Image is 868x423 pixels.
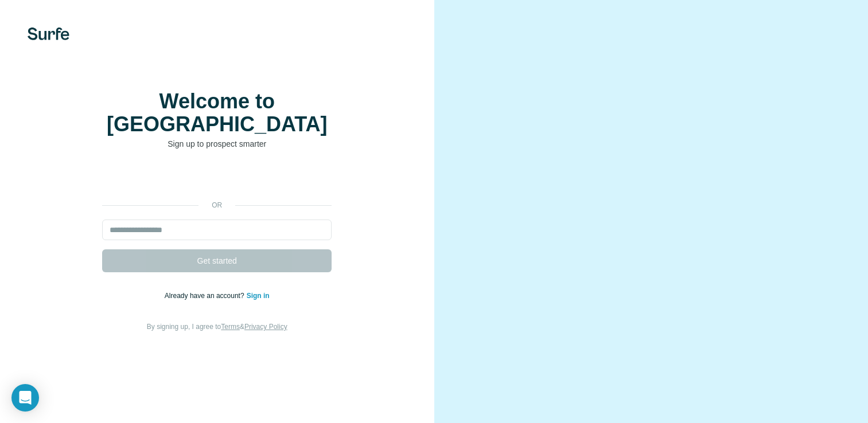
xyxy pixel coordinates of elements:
p: Sign up to prospect smarter [102,138,332,150]
h1: Welcome to [GEOGRAPHIC_DATA] [102,90,332,136]
span: By signing up, I agree to & [147,323,287,331]
p: or [198,200,235,210]
iframe: Prisijungimas naudojant „Google“ dialogo langą [632,11,857,177]
a: Sign in [247,292,270,300]
a: Privacy Policy [244,323,287,331]
img: Surfe's logo [28,28,69,40]
div: Open Intercom Messenger [11,384,39,412]
a: Terms [221,323,240,331]
span: Already have an account? [165,292,247,300]
iframe: Prisijungimas naudojant „Google“ mygtuką [96,167,337,192]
